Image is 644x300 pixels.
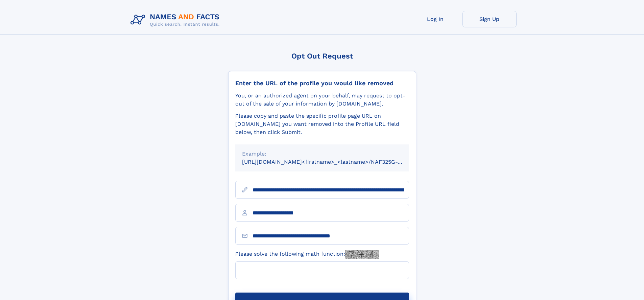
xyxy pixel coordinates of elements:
[462,11,517,27] a: Sign Up
[242,150,402,158] div: Example:
[128,11,225,29] img: Logo Names and Facts
[235,112,409,136] div: Please copy and paste the specific profile page URL on [DOMAIN_NAME] you want removed into the Pr...
[242,159,422,165] small: [URL][DOMAIN_NAME]<firstname>_<lastname>/NAF325G-xxxxxxxx
[235,92,409,108] div: You, or an authorized agent on your behalf, may request to opt-out of the sale of your informatio...
[408,11,462,27] a: Log In
[228,52,416,60] div: Opt Out Request
[235,79,409,87] div: Enter the URL of the profile you would like removed
[235,250,379,259] label: Please solve the following math function:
